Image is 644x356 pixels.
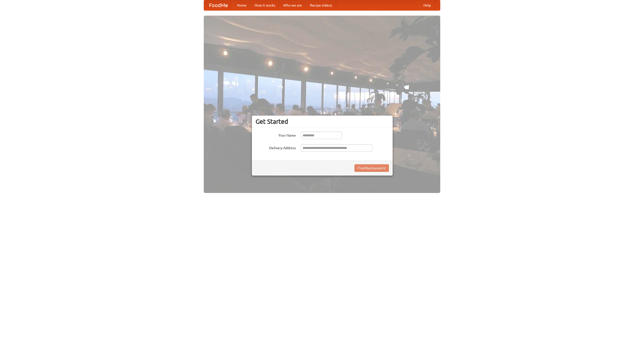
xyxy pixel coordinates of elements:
a: Recipe videos [306,0,336,10]
a: FoodMe [204,0,233,10]
a: Help [419,0,435,10]
h3: Get Started [256,118,389,125]
a: How it works [251,0,279,10]
button: Find Restaurants! [354,164,389,172]
a: Home [233,0,251,10]
a: Who we are [279,0,306,10]
label: Your Name [256,132,296,138]
label: Delivery Address [256,144,296,150]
